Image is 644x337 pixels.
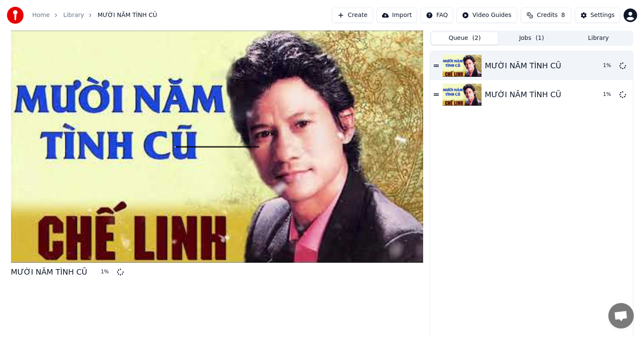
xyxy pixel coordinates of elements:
a: Home [32,11,50,20]
div: Open chat [608,303,634,329]
span: ( 1 ) [535,34,544,42]
button: Settings [575,8,620,23]
button: Queue [431,32,498,45]
img: youka [7,7,24,24]
span: 8 [561,11,565,20]
button: Credits8 [521,8,572,23]
button: Jobs [498,32,565,45]
button: Library [565,32,632,45]
span: MƯỜI NĂM TÌNH CŨ [98,11,157,20]
div: Settings [591,11,615,20]
div: MƯỜI NĂM TÌNH CŨ [485,60,561,72]
span: ( 2 ) [472,34,481,42]
button: Create [332,8,373,23]
button: Import [376,8,417,23]
div: 1 % [603,91,616,98]
a: Library [63,11,84,20]
div: 1 % [101,269,114,275]
div: MƯỜI NĂM TÌNH CŨ [11,266,87,278]
button: FAQ [421,8,453,23]
button: Video Guides [457,8,517,23]
div: MƯỜI NĂM TÌNH CŨ [485,89,561,101]
nav: breadcrumb [32,11,157,20]
span: Credits [537,11,558,20]
div: 1 % [603,62,616,69]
